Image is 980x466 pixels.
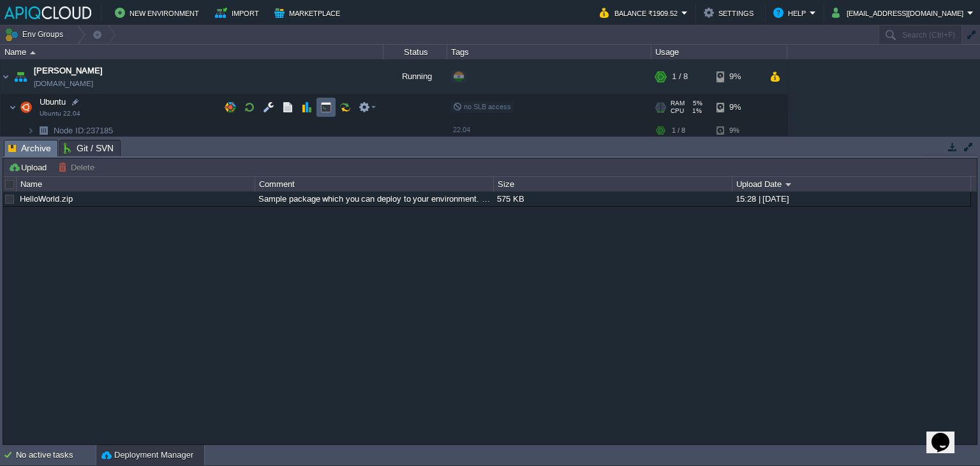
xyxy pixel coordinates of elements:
img: APIQCloud [4,6,91,19]
span: 22.04 [453,126,470,133]
div: 9% [716,59,758,94]
span: Ubuntu [38,96,68,107]
button: Import [215,5,263,20]
button: [EMAIL_ADDRESS][DOMAIN_NAME] [832,5,967,20]
a: [PERSON_NAME] [34,64,103,77]
a: Node ID:237185 [52,125,115,136]
button: Env Groups [4,26,68,43]
span: RAM [671,100,685,107]
div: Upload Date [733,177,970,192]
img: AMDAwAAAACH5BAEAAAAALAAAAAABAAEAAAICRAEAOw== [1,59,11,94]
span: Ubuntu 22.04 [40,110,80,117]
a: [DOMAIN_NAME] [34,77,93,90]
div: Sample package which you can deploy to your environment. Feel free to delete and upload a package... [255,192,493,206]
div: 575 KB [494,192,731,206]
button: Deployment Manager [101,449,193,462]
span: no SLB access [453,103,511,110]
button: Settings [704,5,757,20]
div: Usage [652,45,787,59]
div: No active tasks [16,445,96,465]
div: 9% [716,121,758,140]
a: UbuntuUbuntu 22.04 [38,97,68,107]
span: 237185 [52,125,115,136]
div: Status [384,45,447,59]
span: CPU [671,107,684,115]
span: Archive [8,140,51,156]
span: 5% [690,100,702,107]
img: AMDAwAAAACH5BAEAAAAALAAAAAABAAEAAAICRAEAOw== [34,121,52,140]
button: Balance ₹1909.52 [600,5,681,20]
span: Git / SVN [64,140,114,156]
button: Upload [8,162,50,173]
img: AMDAwAAAACH5BAEAAAAALAAAAAABAAEAAAICRAEAOw== [11,59,29,94]
span: Node ID: [54,126,86,135]
div: Name [1,45,383,59]
div: 1 / 8 [672,121,685,140]
img: AMDAwAAAACH5BAEAAAAALAAAAAABAAEAAAICRAEAOw== [17,94,35,120]
div: 1 / 8 [672,59,688,94]
button: Delete [58,162,98,173]
a: HelloWorld.zip [20,194,73,204]
span: 1% [689,107,702,115]
img: AMDAwAAAACH5BAEAAAAALAAAAAABAAEAAAICRAEAOw== [27,121,34,140]
img: AMDAwAAAACH5BAEAAAAALAAAAAABAAEAAAICRAEAOw== [30,51,36,54]
div: 15:28 | [DATE] [732,192,970,206]
div: Tags [448,45,651,59]
div: Running [383,59,447,94]
img: AMDAwAAAACH5BAEAAAAALAAAAAABAAEAAAICRAEAOw== [9,94,17,120]
button: Marketplace [274,5,344,20]
div: Size [494,177,732,192]
button: New Environment [115,5,203,20]
div: 9% [716,94,758,120]
div: Comment [256,177,493,192]
div: Name [17,177,255,192]
button: Help [773,5,810,20]
iframe: chat widget [926,415,967,453]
